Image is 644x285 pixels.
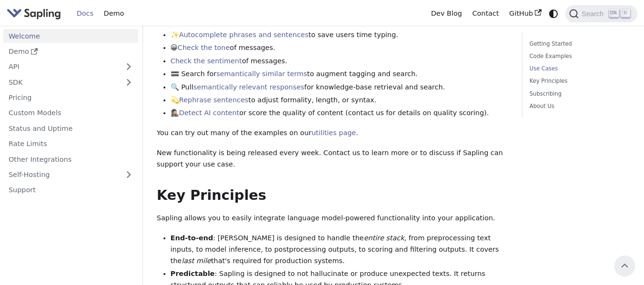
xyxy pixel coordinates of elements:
a: Docs [72,6,99,21]
li: of messages. [171,56,509,67]
li: ✨ to save users time typing. [171,29,509,41]
a: Sapling.ai [7,7,64,20]
a: Support [3,183,138,197]
a: Rate Limits [3,137,138,151]
span: Search [579,10,609,18]
p: You can try out many of the examples on our . [157,128,509,139]
li: 🕵🏽‍♀️ or score the quality of content (contact us for details on quality scoring). [171,108,509,119]
a: Status and Uptime [3,121,138,135]
a: Check the sentiment [171,57,242,65]
button: Search (Ctrl+K) [565,5,637,22]
a: semantically similar terms [216,70,307,78]
h2: Key Principles [157,187,509,204]
a: utilities page [311,129,356,137]
kbd: K [621,9,630,18]
a: Subscribing [530,89,627,98]
button: Scroll back to top [614,256,635,276]
a: SDK [3,75,119,89]
a: Use Cases [530,64,627,73]
a: semantically relevant responses [194,83,305,91]
a: Autocomplete phrases and sentences [179,31,309,39]
a: Dev Blog [426,6,467,21]
li: 😀 of messages. [171,42,509,54]
a: Other Integrations [3,152,138,166]
button: Expand sidebar category 'API' [119,60,138,74]
p: New functionality is being released every week. Contact us to learn more or to discuss if Sapling... [157,147,509,170]
a: Code Examples [530,52,627,61]
a: Pricing [3,91,138,105]
a: Detect AI content [179,109,239,117]
li: 💫 to adjust formality, length, or syntax. [171,95,509,106]
a: Getting Started [530,39,627,49]
a: Demo [99,6,129,21]
strong: Predictable [171,270,215,277]
strong: End-to-end [171,234,213,242]
a: Check the tone [178,44,230,51]
button: Expand sidebar category 'SDK' [119,75,138,89]
a: GitHub [504,6,546,21]
em: entire stack [364,234,404,242]
li: : [PERSON_NAME] is designed to handle the , from preprocessing text inputs, to model inference, t... [171,233,509,266]
a: Self-Hosting [3,168,138,182]
a: Welcome [3,29,138,43]
img: Sapling.ai [7,7,61,20]
a: Key Principles [530,77,627,86]
p: Sapling allows you to easily integrate language model-powered functionality into your application. [157,213,509,224]
button: Switch between dark and light mode (currently system mode) [547,7,561,20]
em: last mile [182,257,211,265]
a: Contact [467,6,504,21]
a: Demo [3,45,138,59]
a: API [3,60,119,74]
li: 🔍 Pull for knowledge-base retrieval and search. [171,82,509,93]
a: About Us [530,102,627,111]
a: Custom Models [3,106,138,120]
a: Rephrase sentences [179,96,248,104]
li: 🟰 Search for to augment tagging and search. [171,69,509,80]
